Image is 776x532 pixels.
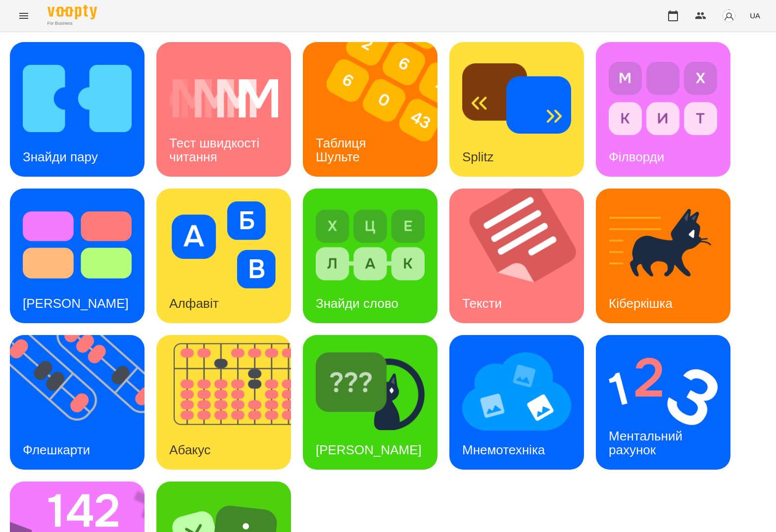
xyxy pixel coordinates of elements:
[169,442,210,457] h3: Абакус
[462,348,571,435] img: Мнемотехніка
[303,42,437,177] a: Таблиця ШультеТаблиця Шульте
[462,442,545,457] h3: Мнемотехніка
[23,55,132,142] img: Знайди пару
[316,442,422,457] h3: [PERSON_NAME]
[12,4,36,28] button: Menu
[750,10,760,21] span: UA
[316,201,425,289] img: Знайди слово
[596,335,730,470] a: Ментальний рахунокМентальний рахунок
[169,136,263,164] h3: Тест швидкості читання
[48,20,97,27] span: For Business
[609,348,718,435] img: Ментальний рахунок
[10,335,157,470] img: Флешкарти
[10,42,145,177] a: Знайди паруЗнайди пару
[23,201,132,289] img: Тест Струпа
[462,149,494,164] h3: Splitz
[449,335,584,470] a: МнемотехнікаМнемотехніка
[462,296,502,311] h3: Тексти
[462,55,571,142] img: Splitz
[10,335,145,470] a: ФлешкартиФлешкарти
[596,189,730,323] a: КіберкішкаКіберкішка
[156,42,291,177] a: Тест швидкості читанняТест швидкості читання
[169,296,219,311] h3: Алфавіт
[449,189,596,323] img: Тексти
[303,335,437,470] a: Знайди Кіберкішку[PERSON_NAME]
[156,335,291,470] a: АбакусАбакус
[609,429,686,457] h3: Ментальний рахунок
[23,149,98,164] h3: Знайди пару
[23,442,90,457] h3: Флешкарти
[156,335,303,470] img: Абакус
[316,348,425,435] img: Знайди Кіберкішку
[303,189,437,323] a: Знайди словоЗнайди слово
[169,55,278,142] img: Тест швидкості читання
[449,189,584,323] a: ТекстиТексти
[303,42,450,177] img: Таблиця Шульте
[156,189,291,323] a: АлфавітАлфавіт
[169,201,278,289] img: Алфавіт
[609,296,673,311] h3: Кіберкішка
[316,296,398,311] h3: Знайди слово
[609,55,718,142] img: Філворди
[596,42,730,177] a: ФілвордиФілворди
[722,9,736,23] img: avatar_s.png
[10,189,145,323] a: Тест Струпа[PERSON_NAME]
[316,136,370,164] h3: Таблиця Шульте
[609,149,664,164] h3: Філворди
[48,5,97,19] img: Voopty Logo
[746,6,764,25] button: UA
[449,42,584,177] a: SplitzSplitz
[23,296,129,311] h3: [PERSON_NAME]
[609,201,718,289] img: Кіберкішка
